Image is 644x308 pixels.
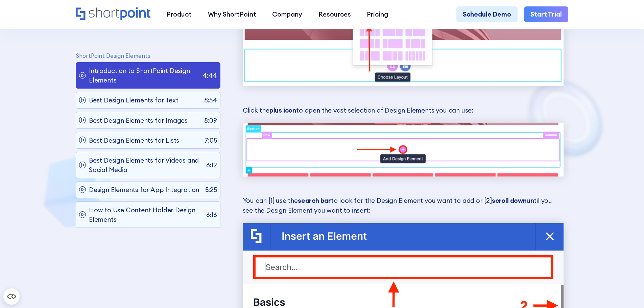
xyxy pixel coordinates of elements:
[208,9,256,19] div: Why ShortPoint
[89,205,203,224] p: How to Use Content Holder Design Elements
[204,116,217,125] p: 8:09
[310,6,359,23] a: Resources
[167,9,192,19] div: Product
[159,6,200,23] a: Product
[298,196,331,205] strong: search bar
[76,7,150,21] a: Home
[456,6,518,23] a: Schedule Demo
[272,9,302,19] div: Company
[89,136,179,145] p: Best Design Elements for Lists
[610,276,644,308] iframe: Chat Widget
[89,116,188,125] p: Best Design Elements for Images
[204,96,217,105] p: 8:54
[264,6,310,23] a: Company
[269,106,296,114] strong: plus icon
[243,105,564,115] p: Click the to open the vast selection of Design Elements you can use:
[492,196,527,205] strong: scroll down
[89,156,203,175] p: Best Design Elements for Videos and Social Media
[89,185,199,195] p: Design Elements for App Integration
[367,9,388,19] div: Pricing
[76,53,221,59] p: ShortPoint Design Elements
[318,9,351,19] div: Resources
[89,96,178,105] p: Best Design Elements for Text
[206,210,217,220] p: 6:16
[205,185,217,195] p: 5:25
[205,136,217,145] p: 7:05
[206,160,217,170] p: 6:12
[524,6,568,23] a: Start Trial
[359,6,397,23] a: Pricing
[243,196,564,215] p: You can [1] use the to look for the Design Element you want to add or [2] until you see the Desig...
[3,288,20,305] button: Open CMP widget
[202,71,217,80] p: 4:44
[200,6,264,23] a: Why ShortPoint
[89,66,199,85] p: Introduction to ShortPoint Design Elements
